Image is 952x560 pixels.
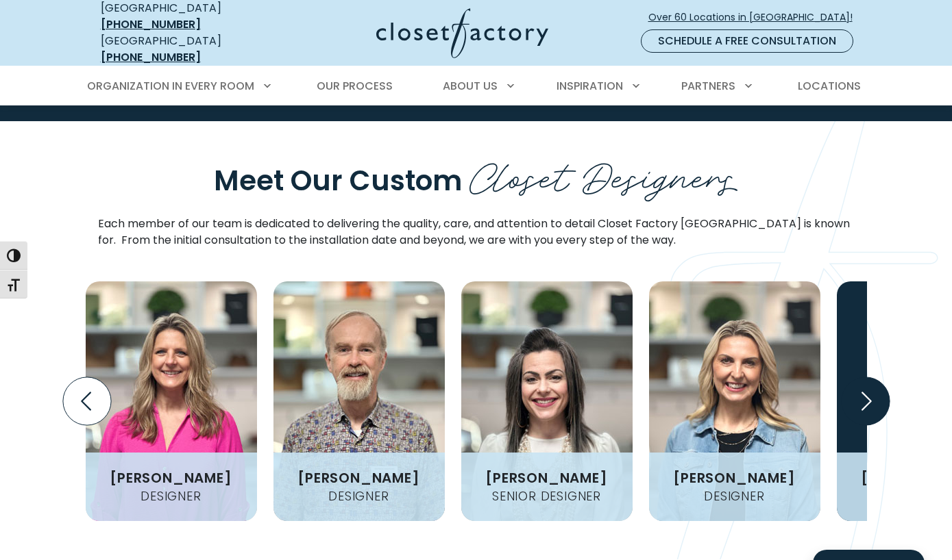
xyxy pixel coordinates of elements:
span: Inspiration [557,78,623,94]
button: Next slide [836,372,895,431]
span: Locations [798,78,861,94]
img: Closet Factory DFW Designer Klara Johnson [649,281,820,521]
nav: Primary Menu [77,67,875,105]
span: Partners [681,78,735,94]
span: Meet Our Custom [214,161,462,200]
span: Organization in Every Room [87,78,254,94]
img: Closet Factory Logo [376,8,548,58]
span: About Us [443,78,498,94]
h3: [PERSON_NAME] [104,471,237,485]
a: [PHONE_NUMBER] [101,49,201,65]
span: Closet Designers [469,144,738,203]
h4: Senior Designer [487,490,607,502]
span: Over 60 Locations in [GEOGRAPHIC_DATA]! [648,10,864,25]
img: Closet Factory DFW Designer Shelli Dierck [461,281,633,521]
a: Over 60 Locations in [GEOGRAPHIC_DATA]! [648,5,864,29]
p: Each member of our team is dedicated to delivering the quality, care, and attention to detail Clo... [98,216,855,249]
h3: [PERSON_NAME] [668,471,801,485]
h3: [PERSON_NAME] [480,471,613,485]
img: Closet Factory DFW Designer Patrick Hausske [273,281,445,521]
h4: Designer [698,490,770,502]
button: Previous slide [58,372,117,431]
a: Schedule a Free Consultation [641,29,853,53]
span: Our Process [317,78,393,94]
img: Closet Factory DFW Designer Gina Gramlich [86,281,257,521]
a: [PHONE_NUMBER] [101,16,201,32]
h4: Designer [135,490,206,502]
h4: Designer [323,490,394,502]
h3: [PERSON_NAME] [292,471,425,485]
div: [GEOGRAPHIC_DATA] [101,33,269,66]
